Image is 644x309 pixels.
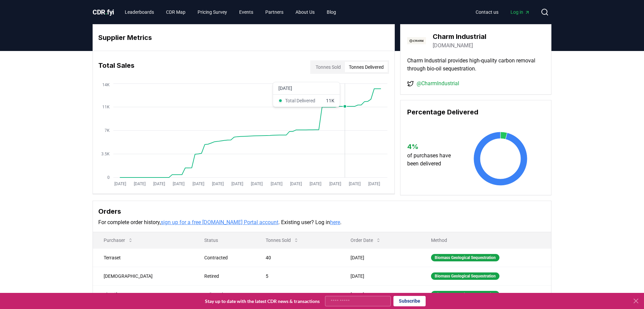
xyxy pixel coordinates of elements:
[101,152,110,156] tspan: 3.5K
[433,42,473,50] a: [DOMAIN_NAME]
[251,182,263,186] tspan: [DATE]
[407,142,457,152] h3: 4 %
[119,6,341,18] nav: Main
[231,182,243,186] tspan: [DATE]
[98,60,135,74] h3: Total Sales
[93,8,114,16] span: CDR fyi
[102,105,110,109] tspan: 11K
[417,80,459,88] a: @CharmIndustrial
[260,6,289,18] a: Partners
[329,182,341,186] tspan: [DATE]
[271,182,282,186] tspan: [DATE]
[98,218,546,226] p: For complete order history, . Existing user? Log in .
[330,219,340,225] a: here
[290,182,302,186] tspan: [DATE]
[98,234,139,247] button: Purchaser
[260,234,304,247] button: Tonnes Sold
[407,107,544,117] h3: Percentage Delivered
[426,237,546,244] p: Method
[173,182,184,186] tspan: [DATE]
[407,152,457,168] p: of purchases have been delivered
[470,6,535,18] nav: Main
[349,182,361,186] tspan: [DATE]
[102,83,110,87] tspan: 14K
[153,182,165,186] tspan: [DATE]
[255,248,339,267] td: 40
[431,272,499,280] div: Biomass Geological Sequestration
[368,182,380,186] tspan: [DATE]
[255,267,339,285] td: 5
[234,6,259,18] a: Events
[511,9,530,15] span: Log in
[98,206,546,216] h3: Orders
[114,182,126,186] tspan: [DATE]
[505,6,535,18] a: Log in
[431,291,499,298] div: Biomass Geological Sequestration
[193,182,204,186] tspan: [DATE]
[340,248,420,267] td: [DATE]
[161,6,191,18] a: CDR Map
[345,62,388,72] button: Tonnes Delivered
[340,285,420,304] td: [DATE]
[204,273,250,279] div: Retired
[255,285,339,304] td: 480
[212,182,224,186] tspan: [DATE]
[161,219,278,225] a: sign up for a free [DOMAIN_NAME] Portal account
[433,32,486,42] h3: Charm Industrial
[105,128,110,133] tspan: 7K
[312,62,345,72] button: Tonnes Sold
[192,6,232,18] a: Pricing Survey
[93,7,114,17] a: CDR.fyi
[407,31,426,50] img: Charm Industrial-logo
[199,237,250,244] p: Status
[470,6,504,18] a: Contact us
[98,33,389,43] h3: Supplier Metrics
[340,267,420,285] td: [DATE]
[407,57,544,73] p: Charm Industrial provides high-quality carbon removal through bio-oil sequestration.
[431,254,499,261] div: Biomass Geological Sequestration
[204,291,250,298] div: Delivered
[204,254,250,261] div: Contracted
[93,248,194,267] td: Terraset
[290,6,320,18] a: About Us
[134,182,146,186] tspan: [DATE]
[107,175,110,180] tspan: 0
[119,6,159,18] a: Leaderboards
[105,8,107,16] span: .
[345,234,386,247] button: Order Date
[321,6,341,18] a: Blog
[93,267,194,285] td: [DEMOGRAPHIC_DATA]
[93,285,194,304] td: Shopify
[310,182,321,186] tspan: [DATE]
